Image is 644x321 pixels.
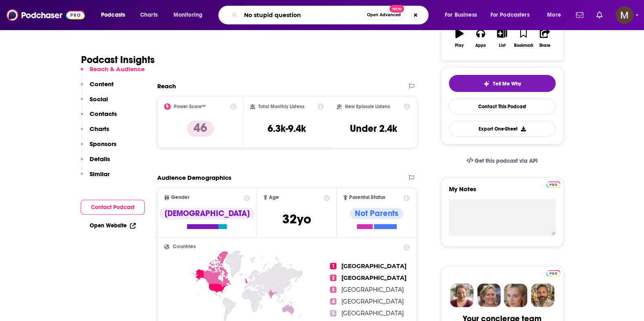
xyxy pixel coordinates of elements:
[546,181,560,188] img: Podchaser Pro
[345,104,390,109] h2: New Episode Listens
[573,8,587,22] a: Show notifications dropdown
[499,43,506,48] div: List
[445,9,477,21] span: For Business
[341,298,404,305] span: [GEOGRAPHIC_DATA]
[541,9,571,22] button: open menu
[81,200,145,215] button: Contact Podcast
[90,80,114,88] p: Content
[81,125,109,140] button: Charts
[269,195,279,200] span: Age
[81,65,145,80] button: Reach & Audience
[449,121,556,137] button: Export One-Sheet
[241,9,363,22] input: Search podcasts, credits, & more...
[171,195,189,200] span: Gender
[330,286,336,293] span: 3
[90,65,145,73] p: Reach & Audience
[90,170,110,178] p: Similar
[350,208,403,219] div: Not Parents
[187,120,214,137] p: 46
[268,122,306,135] h3: 6.3k-9.4k
[534,24,555,53] button: Share
[81,54,155,66] h1: Podcast Insights
[282,211,311,227] span: 32 yo
[90,222,136,229] a: Open Website
[449,98,556,114] a: Contact This Podcast
[258,104,304,109] h2: Total Monthly Listens
[475,157,538,164] span: Get this podcast via API
[615,6,633,24] span: Logged in as miabeaumont.personal
[81,140,116,155] button: Sponsors
[160,208,255,219] div: [DEMOGRAPHIC_DATA]
[81,155,110,170] button: Details
[174,9,202,21] span: Monitoring
[546,270,560,277] img: Podchaser Pro
[330,263,336,269] span: 1
[460,151,545,171] a: Get this podcast via API
[449,185,556,199] label: My Notes
[470,24,491,53] button: Apps
[475,43,486,48] div: Apps
[226,6,436,24] div: Search podcasts, credits, & more...
[140,9,158,21] span: Charts
[173,244,196,249] span: Countries
[547,9,561,21] span: More
[90,155,110,163] p: Details
[455,43,464,48] div: Play
[90,140,116,148] p: Sponsors
[157,174,231,181] h2: Audience Demographics
[483,81,490,87] img: tell me why sparkle
[90,95,108,103] p: Social
[330,298,336,305] span: 4
[514,43,533,48] div: Bookmark
[490,9,530,21] span: For Podcasters
[157,82,176,90] h2: Reach
[90,110,117,118] p: Contacts
[363,10,404,20] button: Open AdvancedNew
[341,274,407,282] span: [GEOGRAPHIC_DATA]
[593,8,606,22] a: Show notifications dropdown
[81,95,108,110] button: Social
[389,5,404,13] span: New
[95,9,136,22] button: open menu
[531,284,554,307] img: Jon Profile
[491,24,512,53] button: List
[81,110,117,125] button: Contacts
[513,24,534,53] button: Bookmark
[449,24,470,53] button: Play
[135,9,163,22] a: Charts
[330,275,336,281] span: 2
[493,81,521,87] span: Tell Me Why
[81,80,114,95] button: Content
[477,284,501,307] img: Barbara Profile
[539,43,550,48] div: Share
[101,9,125,21] span: Podcasts
[350,122,397,135] h3: Under 2.4k
[90,125,109,133] p: Charts
[439,9,487,22] button: open menu
[504,284,528,307] img: Jules Profile
[450,284,474,307] img: Sydney Profile
[174,104,206,109] h2: Power Score™
[349,195,385,200] span: Parental Status
[367,13,401,17] span: Open Advanced
[341,262,407,270] span: [GEOGRAPHIC_DATA]
[168,9,213,22] button: open menu
[615,6,633,24] img: User Profile
[330,310,336,317] span: 5
[81,170,110,185] button: Similar
[7,7,85,23] img: Podchaser - Follow, Share and Rate Podcasts
[341,286,404,293] span: [GEOGRAPHIC_DATA]
[546,269,560,277] a: Pro website
[615,6,633,24] button: Show profile menu
[546,180,560,188] a: Pro website
[449,75,556,92] button: tell me why sparkleTell Me Why
[485,9,541,22] button: open menu
[341,310,404,317] span: [GEOGRAPHIC_DATA]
